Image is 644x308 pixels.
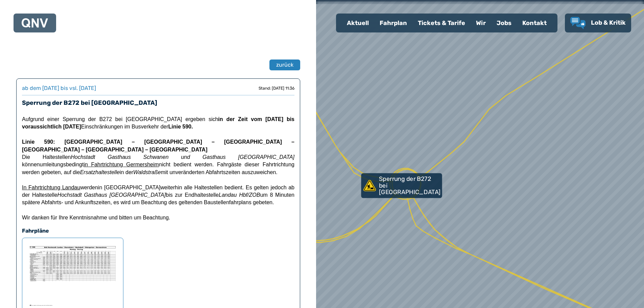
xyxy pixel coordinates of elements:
[591,19,626,26] span: Lob & Kritik
[259,86,294,91] div: Stand: [DATE] 11:36
[269,60,300,70] button: zurück
[22,185,80,190] span: In Fahrtrichtung Landau
[168,124,193,129] strong: Linie 590.
[412,14,471,32] a: Tickets & Tarife
[22,185,294,206] span: werden weiterhin alle Haltestellen bedient. Es gelten jedoch ab der Haltestelle bis zur Endhaltes...
[133,169,161,175] em: Waldstraße
[84,162,159,167] u: in Fahrtrichtung Germersheim
[491,14,517,32] a: Jobs
[22,215,170,220] span: Wir danken für Ihre Kenntnisnahme und bitten um Beachtung.
[570,17,626,29] a: Lob & Kritik
[22,98,294,108] h3: Sperrung der B272 bei [GEOGRAPHIC_DATA]
[22,84,96,92] div: ab dem [DATE] bis vsl. [DATE]
[22,162,40,167] span: können
[363,174,437,197] div: Sperrung der B272 bei [GEOGRAPHIC_DATA]
[22,154,294,175] span: Die Haltestellen umleitungsbedingt nicht bedient werden. Fahrgäste dieser Fahrtrichtung werden ge...
[471,14,491,32] a: Wir
[361,173,442,198] a: Sperrung der B272 bei [GEOGRAPHIC_DATA]
[517,14,552,32] a: Kontakt
[379,176,441,196] p: Sperrung der B272 bei [GEOGRAPHIC_DATA]
[22,18,48,28] img: QNV Logo
[276,61,293,69] span: zurück
[71,154,294,160] em: Hochstadt Gasthaus Schwanen und Gasthaus [GEOGRAPHIC_DATA]
[98,185,161,190] span: in [GEOGRAPHIC_DATA]
[22,16,48,30] a: QNV Logo
[57,192,166,198] em: Hochstadt Gasthaus [GEOGRAPHIC_DATA]
[80,169,120,175] em: Ersatzhaltestelle
[28,243,118,308] img: PDF-Datei
[374,14,412,32] a: Fahrplan
[22,227,294,235] h4: Fahrpläne
[341,14,374,32] a: Aktuell
[22,116,294,129] span: Aufgrund einer Sperrung der B272 bei [GEOGRAPHIC_DATA] ergeben sich Einschränkungen im Busverkehr...
[22,139,294,152] span: Linie 590: [GEOGRAPHIC_DATA] – [GEOGRAPHIC_DATA] – [GEOGRAPHIC_DATA] – [GEOGRAPHIC_DATA] – [GEOGR...
[219,192,260,198] em: Landau Hbf/ZOB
